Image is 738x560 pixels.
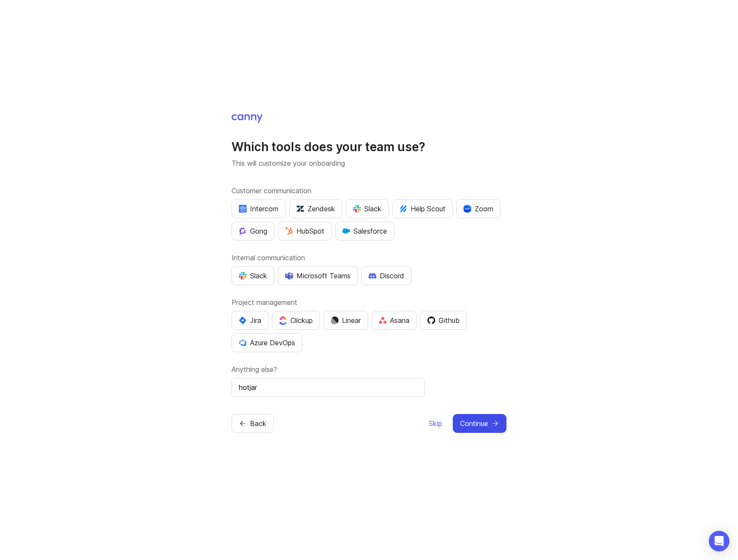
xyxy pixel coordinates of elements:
[369,273,376,279] img: +iLplPsjzba05dttzK064pds+5E5wZnCVbuGoLvBrYdmEPrXTzGo7zG60bLEREEjvOjaG9Saez5xsOEAbxBwOP6dkea84XY9O...
[232,114,262,123] img: Canny Home
[342,227,350,235] img: GKxMRLiRsgdWqxrdBeWfGK5kaZ2alx1WifDSa2kSTsK6wyJURKhUuPoQRYzjholVGzT2A2owx2gHwZoyZHHCYJ8YNOAZj3DSg...
[289,199,342,218] button: Zendesk
[232,253,506,263] label: Internal communication
[232,333,302,352] button: Azure DevOps
[239,227,247,235] img: qKnp5cUisfhcFQGr1t296B61Fm0WkUVwBZaiVE4uNRmEGBFetJMz8xGrgPHqF1mLDIG816Xx6Jz26AFmkmT0yuOpRCAR7zRpG...
[420,311,467,330] button: Github
[428,414,442,433] button: Skip
[232,266,274,285] button: Slack
[399,204,445,214] div: Help Scout
[372,311,417,330] button: Asana
[272,311,320,330] button: Clickup
[429,418,442,429] span: Skip
[392,199,453,218] button: Help Scout
[239,339,247,347] img: YKcwp4sHBXAAAAAElFTkSuQmCC
[464,205,471,213] img: xLHbn3khTPgAAAABJRU5ErkJggg==
[232,414,274,433] button: Back
[323,311,368,330] button: Linear
[285,271,351,281] div: Microsoft Teams
[342,226,387,236] div: Salesforce
[369,271,404,281] div: Discord
[232,311,268,330] button: Jira
[346,199,389,218] button: Slack
[399,205,407,213] img: kV1LT1TqjqNHPtRK7+FoaplE1qRq1yqhg056Z8K5Oc6xxgIuf0oNQ9LelJqbcyPisAf0C9LDpX5UIuAAAAAElFTkSuQmCC
[453,414,506,433] button: Continue
[456,199,500,218] button: Zoom
[296,205,304,213] img: UniZRqrCPz6BHUWevMzgDJ1FW4xaGg2egd7Chm8uY0Al1hkDyjqDa8Lkk0kDEdqKkBok+T4wfoD0P0o6UMciQ8AAAAASUVORK...
[239,338,295,348] div: Azure DevOps
[232,186,506,196] label: Customer communication
[296,204,335,214] div: Zendesk
[239,204,278,214] div: Intercom
[285,227,293,235] img: G+3M5qq2es1si5SaumCnMN47tP1CvAZneIVX5dcx+oz+ZLhv4kfP9DwAAAABJRU5ErkJggg==
[239,226,267,236] div: Gong
[361,266,412,285] button: Discord
[239,271,267,281] div: Slack
[232,222,274,240] button: Gong
[285,272,293,279] img: D0GypeOpROL5AAAAAElFTkSuQmCC
[232,199,286,218] button: Intercom
[464,204,493,214] div: Zoom
[239,205,247,213] img: eRR1duPH6fQxdnSV9IruPjCimau6md0HxlPR81SIPROHX1VjYjAN9a41AAAAAElFTkSuQmCC
[331,315,361,326] div: Linear
[278,266,358,285] button: Microsoft Teams
[278,222,332,240] button: HubSpot
[232,158,506,168] p: This will customize your onboarding
[250,418,266,429] span: Back
[279,316,287,325] img: j83v6vj1tgY2AAAAABJRU5ErkJggg==
[239,315,261,326] div: Jira
[427,315,460,326] div: Github
[239,272,247,280] img: WIAAAAASUVORK5CYII=
[285,226,324,236] div: HubSpot
[709,531,729,551] div: Open Intercom Messenger
[232,297,506,307] label: Project management
[427,317,435,324] img: 0D3hMmx1Qy4j6AAAAAElFTkSuQmCC
[353,204,381,214] div: Slack
[239,382,418,393] input: Other tools…
[279,315,313,326] div: Clickup
[379,315,409,326] div: Asana
[239,317,247,324] img: svg+xml;base64,PHN2ZyB4bWxucz0iaHR0cDovL3d3dy53My5vcmcvMjAwMC9zdmciIHZpZXdCb3g9IjAgMCA0MC4zNDMgND...
[232,139,506,155] h1: Which tools does your team use?
[232,364,506,374] label: Anything else?
[335,222,394,240] button: Salesforce
[379,317,387,324] img: Rf5nOJ4Qh9Y9HAAAAAElFTkSuQmCC
[353,205,361,213] img: WIAAAAASUVORK5CYII=
[460,418,488,429] span: Continue
[331,317,339,324] img: Dm50RERGQWO2Ei1WzHVviWZlaLVriU9uRN6E+tIr91ebaDbMKKPDpFbssSuEG21dcGXkrKsuOVPwCeFJSFAIOxgiKgL2sFHRe...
